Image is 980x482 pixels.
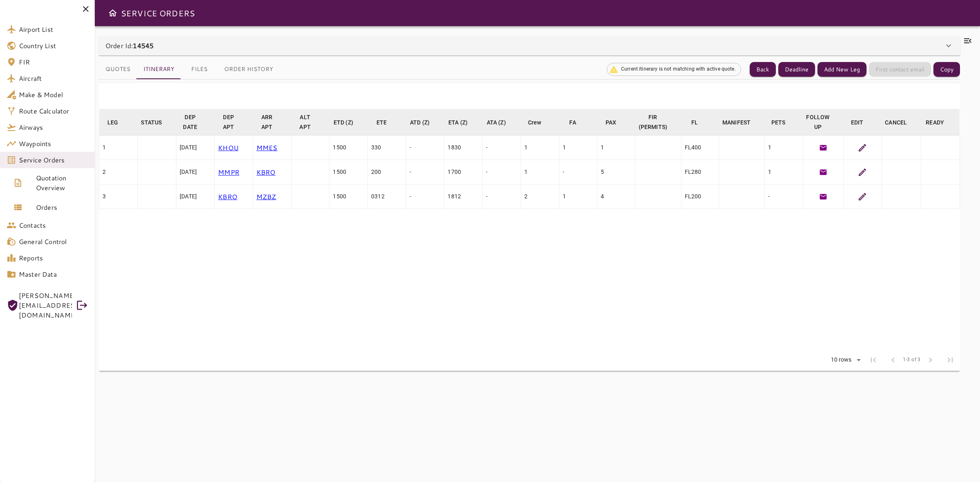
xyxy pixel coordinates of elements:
[294,112,326,132] span: ALT APT
[768,192,800,200] div: -
[218,143,249,153] p: KHOU
[528,118,541,127] div: Crew
[448,168,479,176] div: 1700
[256,112,278,132] div: ARR APT
[99,160,138,184] td: 2
[448,118,478,127] span: ETA (Z)
[487,118,506,127] div: ATA (Z)
[448,118,468,127] div: ETA (Z)
[903,356,921,364] span: 1-3 of 3
[524,168,556,176] div: 1
[99,60,280,79] div: basic tabs example
[487,118,517,127] span: ATA (Z)
[563,168,594,176] div: -
[524,143,556,151] div: 1
[19,57,88,67] span: FIR
[180,112,201,132] div: DEP DATE
[218,112,250,132] span: DEP APT
[137,60,181,79] button: Itinerary
[606,118,627,127] span: PAX
[99,36,960,56] div: Order Id:14545
[921,350,940,370] span: Next Page
[256,192,288,202] p: MZBZ
[486,168,517,176] div: -
[19,122,88,132] span: Airways
[218,112,239,132] div: DEP APT
[826,354,864,366] div: 10 rows
[486,192,517,200] div: -
[864,350,883,370] span: First Page
[371,143,403,151] div: 330
[806,112,829,132] div: FOLLOW UP
[19,237,88,247] span: General Control
[333,168,364,176] div: 1500
[256,112,288,132] span: ARR APT
[180,192,211,200] div: [DATE]
[36,202,88,212] span: Orders
[691,118,708,127] span: FL
[639,112,667,132] div: FIR (PERMITS)
[180,112,212,132] span: DEP DATE
[806,112,840,132] span: FOLLOW UP
[105,41,154,51] p: Order Id:
[371,168,403,176] div: 200
[639,112,678,132] span: FIR (PERMITS)
[256,143,288,153] p: MMES
[19,155,88,165] span: Service Orders
[524,192,556,200] div: 2
[817,62,866,77] button: Add New Leg
[19,220,88,230] span: Contacts
[371,192,403,200] div: 0312
[19,253,88,263] span: Reports
[771,118,796,127] span: PETS
[19,24,88,34] span: Airport List
[19,41,88,51] span: Country List
[601,168,632,176] div: 5
[768,168,800,176] div: 1
[19,291,72,320] span: [PERSON_NAME][EMAIL_ADDRESS][DOMAIN_NAME]
[19,73,88,83] span: Aircraft
[817,191,829,203] button: Generate Follow Up Email Template
[133,41,154,50] b: 14545
[817,166,829,178] button: Generate Follow Up Email Template
[448,143,479,151] div: 1830
[851,118,864,127] div: EDIT
[685,192,716,200] div: FL200
[616,66,741,73] span: Current itinerary is not matching with active quote.
[851,118,874,127] span: EDIT
[141,118,162,127] div: STATUS
[376,118,397,127] span: ETE
[334,118,364,127] span: ETD (Z)
[817,142,829,154] button: Generate Follow Up Email Template
[569,118,586,127] span: FA
[410,118,440,127] span: ATD (Z)
[181,60,218,79] button: Files
[256,167,288,177] p: KBRO
[606,118,616,127] div: PAX
[771,118,786,127] div: PETS
[218,60,280,79] button: Order History
[99,184,138,209] td: 3
[926,118,955,127] span: READY
[333,192,364,200] div: 1500
[601,143,632,151] div: 1
[99,135,138,160] td: 1
[410,118,430,127] div: ATD (Z)
[448,192,479,200] div: 1812
[19,139,88,149] span: Waypoints
[410,168,441,176] div: -
[685,168,716,176] div: FL280
[333,143,364,151] div: 1500
[19,106,88,116] span: Route Calculator
[486,143,517,151] div: -
[410,143,441,151] div: -
[563,192,594,200] div: 1
[722,118,761,127] span: MANIFEST
[218,167,249,177] p: MMPR
[141,118,172,127] span: STATUS
[768,143,800,151] div: 1
[933,62,960,77] button: Copy
[180,168,211,176] div: [DATE]
[750,62,776,77] button: Back
[885,118,907,127] div: CANCEL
